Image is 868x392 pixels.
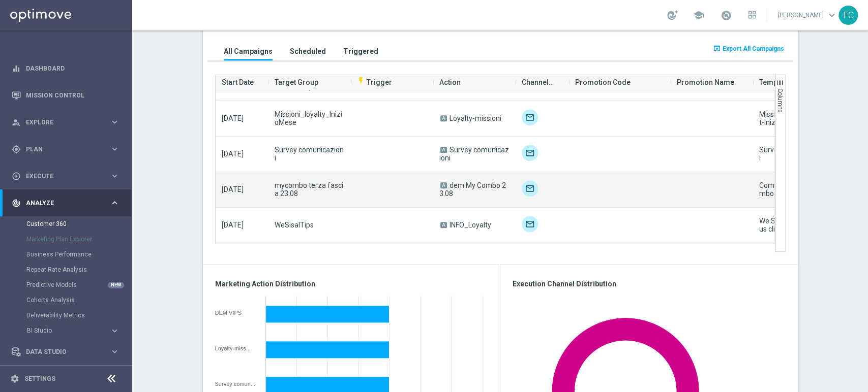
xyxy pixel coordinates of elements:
button: Triggered [341,42,381,60]
button: All Campaigns [221,42,275,60]
i: keyboard_arrow_right [110,117,119,127]
a: Cohorts Analysis [26,296,106,304]
div: Execute [12,172,110,181]
span: A [440,222,447,228]
span: Missioni_loyalty_InizioMese [275,110,345,126]
h3: Triggered [343,47,378,56]
button: BI Studio keyboard_arrow_right [26,326,120,335]
div: We Sisal Tips #3: Status cliente e livelli [759,217,829,233]
a: [PERSON_NAME]keyboard_arrow_down [777,8,839,23]
span: [DATE] [222,150,244,158]
span: Plan [26,146,110,152]
span: Survey comunicazioni [439,146,509,162]
i: keyboard_arrow_right [110,144,119,154]
div: Mission Control [12,82,119,109]
div: Predictive Models [26,277,131,292]
h3: All Campaigns [224,47,273,56]
i: flash_on [357,77,365,85]
div: Marketing Plan Explorer [26,232,131,247]
span: [DATE] [222,221,244,229]
span: WeSisalTips [275,221,314,229]
span: [DATE] [222,185,244,193]
button: open_in_browser Export All Campaigns [711,42,786,56]
div: Dashboard [12,55,119,82]
div: Missione mensile+sett-InizioMese [759,110,829,126]
span: dem My Combo 23.08 [439,181,506,198]
span: Data Studio [26,349,110,355]
span: Analyze [26,200,110,206]
span: A [440,182,447,188]
div: Customer 360 [26,216,131,232]
span: school [693,10,704,21]
span: INFO_Loyalty [450,221,491,229]
a: Business Performance [26,250,106,258]
i: settings [10,374,19,383]
h3: Execution Channel Distribution [513,279,786,288]
div: Loyalty-missioni [215,345,258,351]
span: Start Date [222,72,254,92]
i: play_circle_outline [12,172,21,181]
span: Target Group [275,72,318,92]
span: A [440,147,447,153]
div: Repeat Rate Analysis [26,262,131,277]
div: Deliverability Metrics [26,308,131,323]
span: Columns [776,88,784,113]
div: Cohorts Analysis [26,292,131,308]
span: mycombo terza fascia 23.08 [275,181,345,198]
span: BI Studio [27,328,100,334]
img: Optimail [522,216,538,232]
a: Mission Control [26,82,119,109]
span: Loyalty-missioni [450,114,501,122]
span: Template(s) [759,72,799,92]
div: Data Studio [12,347,110,356]
a: Customer 360 [26,220,106,228]
i: open_in_browser [713,44,721,52]
div: Plan [12,145,110,154]
button: Scheduled [287,42,328,60]
button: equalizer Dashboard [11,64,120,73]
span: Export All Campaigns [723,45,784,52]
div: Comunicazione MyCombo [DATE] [759,181,829,198]
span: A [440,115,447,121]
span: Action [439,72,461,92]
div: DEM VIPS [215,310,258,316]
img: Optimail [522,145,538,161]
button: play_circle_outline Execute keyboard_arrow_right [11,172,120,180]
h3: Scheduled [290,47,326,56]
button: person_search Explore keyboard_arrow_right [11,118,120,126]
a: Deliverability Metrics [26,311,106,319]
a: Predictive Models [26,281,106,289]
span: Explore [26,119,110,125]
i: keyboard_arrow_right [110,171,119,181]
span: Trigger [357,78,392,86]
img: Optimail [522,180,538,197]
h3: Marketing Action Distribution [215,279,488,288]
i: keyboard_arrow_right [110,347,119,356]
span: Survey comunicazioni [275,146,345,162]
span: Execute [26,173,110,179]
div: Business Performance [26,247,131,262]
i: track_changes [12,199,21,208]
button: gps_fixed Plan keyboard_arrow_right [11,145,120,153]
i: keyboard_arrow_right [110,326,119,336]
span: Promotion Code [575,72,631,92]
i: person_search [12,118,21,127]
span: Promotion Name [677,72,734,92]
span: keyboard_arrow_down [826,10,837,21]
span: Channel(s) [522,72,555,92]
span: [DATE] [222,114,244,122]
a: Repeat Rate Analysis [26,266,106,274]
button: Mission Control [11,91,120,100]
img: Optimail [522,109,538,125]
div: Data Studio keyboard_arrow_right [11,348,120,356]
div: BI Studio [26,323,131,338]
i: equalizer [12,64,21,73]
